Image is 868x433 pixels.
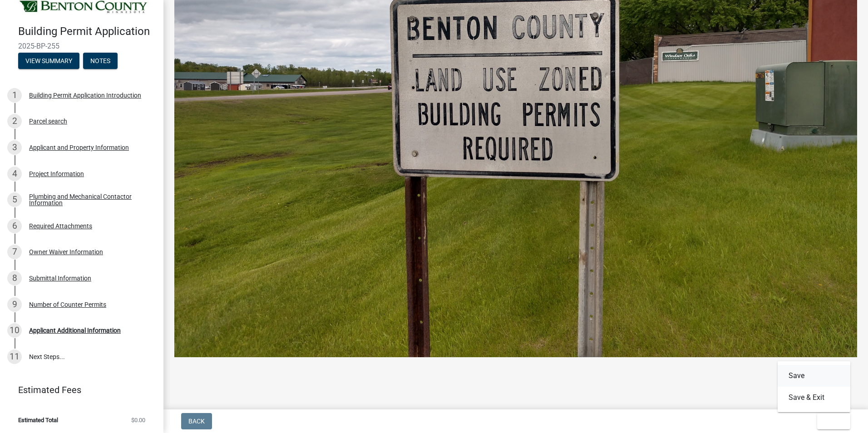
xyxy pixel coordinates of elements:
[29,327,121,334] div: Applicant Additional Information
[131,417,145,423] span: $0.00
[7,323,22,338] div: 10
[7,297,22,312] div: 9
[7,245,22,259] div: 7
[7,192,22,207] div: 5
[778,365,850,387] button: Save
[778,361,850,412] div: Exit
[7,88,22,103] div: 1
[7,167,22,181] div: 4
[18,25,156,38] h4: Building Permit Application
[18,58,79,65] wm-modal-confirm: Summary
[29,144,129,151] div: Applicant and Property Information
[7,219,22,233] div: 6
[7,114,22,128] div: 2
[29,223,92,229] div: Required Attachments
[18,417,58,423] span: Estimated Total
[29,301,106,308] div: Number of Counter Permits
[7,349,22,364] div: 11
[29,118,67,124] div: Parcel search
[7,140,22,155] div: 3
[778,387,850,408] button: Save & Exit
[824,418,838,425] span: Exit
[18,53,79,69] button: View Summary
[7,381,149,399] a: Estimated Fees
[18,42,145,50] span: 2025-BP-255
[188,418,205,425] span: Back
[181,413,212,429] button: Back
[83,58,118,65] wm-modal-confirm: Notes
[29,92,141,98] div: Building Permit Application Introduction
[817,413,850,429] button: Exit
[29,171,84,177] div: Project Information
[83,53,118,69] button: Notes
[29,275,91,281] div: Submittal Information
[29,249,103,255] div: Owner Waiver Information
[7,271,22,285] div: 8
[29,193,149,206] div: Plumbing and Mechanical Contactor Information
